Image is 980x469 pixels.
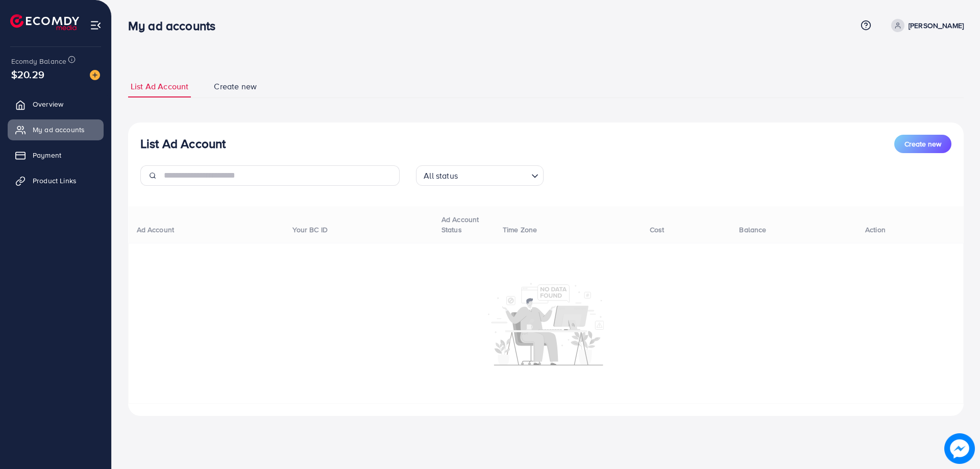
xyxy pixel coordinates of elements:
span: My ad accounts [33,125,85,135]
a: Overview [8,94,104,114]
a: My ad accounts [8,119,104,140]
span: Create new [904,139,941,149]
img: image [944,433,975,464]
h3: List Ad Account [140,136,226,151]
img: menu [90,19,102,31]
div: Search for option [416,165,544,186]
h3: My ad accounts [128,18,224,33]
img: logo [10,14,79,30]
button: Create new [894,135,951,153]
p: [PERSON_NAME] [909,19,964,32]
span: $20.29 [11,67,44,82]
span: Ecomdy Balance [11,56,66,66]
span: Product Links [33,176,77,186]
a: [PERSON_NAME] [887,19,964,32]
span: Create new [214,81,257,92]
span: Payment [33,150,61,160]
img: image [90,70,100,80]
span: All status [422,168,460,183]
a: Payment [8,145,104,165]
span: Overview [33,99,63,109]
input: Search for option [461,166,527,183]
span: List Ad Account [131,81,188,92]
a: Product Links [8,170,104,191]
